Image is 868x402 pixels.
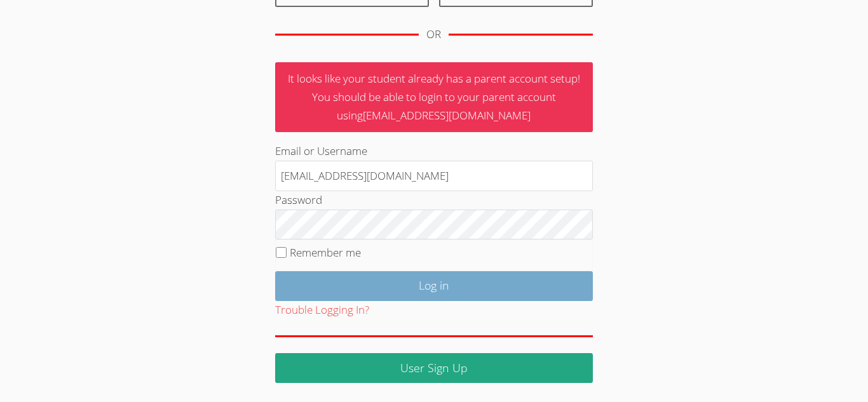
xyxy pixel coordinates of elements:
label: Password [275,192,322,207]
label: Email or Username [275,144,367,158]
a: User Sign Up [275,353,593,383]
input: Log in [275,271,593,301]
button: Trouble Logging In? [275,301,369,319]
p: It looks like your student already has a parent account setup! You should be able to login to you... [275,62,593,133]
div: OR [426,25,441,44]
label: Remember me [290,245,361,260]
